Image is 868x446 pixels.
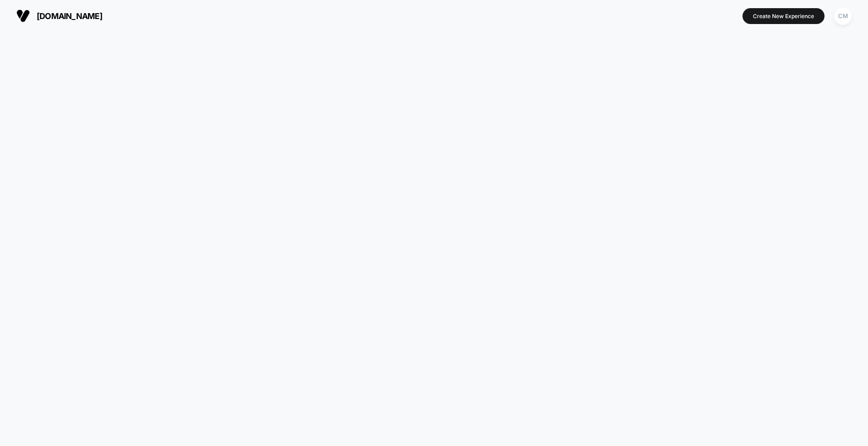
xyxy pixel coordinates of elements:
button: Create New Experience [743,8,825,24]
button: CM [831,7,854,25]
img: Visually logo [16,9,30,23]
span: [DOMAIN_NAME] [37,11,102,21]
button: [DOMAIN_NAME] [14,9,105,23]
div: CM [834,7,852,25]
